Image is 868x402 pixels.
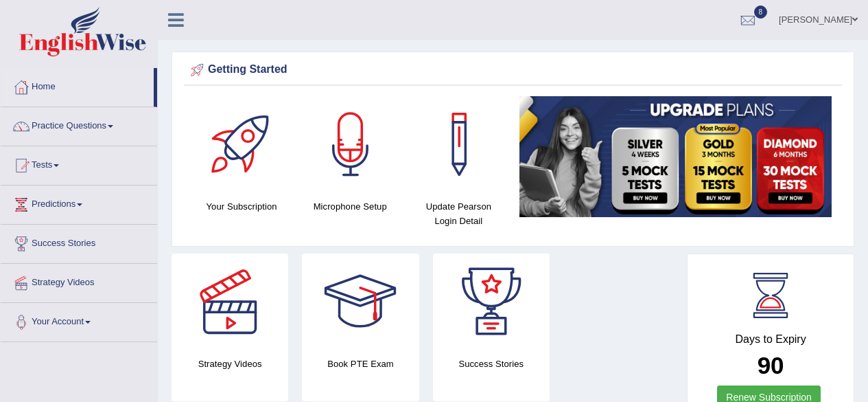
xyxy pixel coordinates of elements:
a: Predictions [1,186,157,220]
div: Getting Started [187,60,838,80]
a: Success Stories [1,225,157,259]
a: Practice Questions [1,107,157,142]
h4: Book PTE Exam [302,357,419,371]
img: small5.jpg [519,96,832,217]
a: Home [1,68,154,102]
span: 8 [754,5,768,19]
a: Your Account [1,303,157,337]
h4: Success Stories [433,357,550,371]
h4: Strategy Videos [172,357,288,371]
h4: Your Subscription [194,199,289,214]
h4: Microphone Setup [303,199,397,214]
h4: Update Pearson Login Detail [411,199,506,228]
a: Tests [1,146,157,181]
h4: Days to Expiry [703,333,838,346]
b: 90 [758,352,784,379]
a: Strategy Videos [1,264,157,298]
